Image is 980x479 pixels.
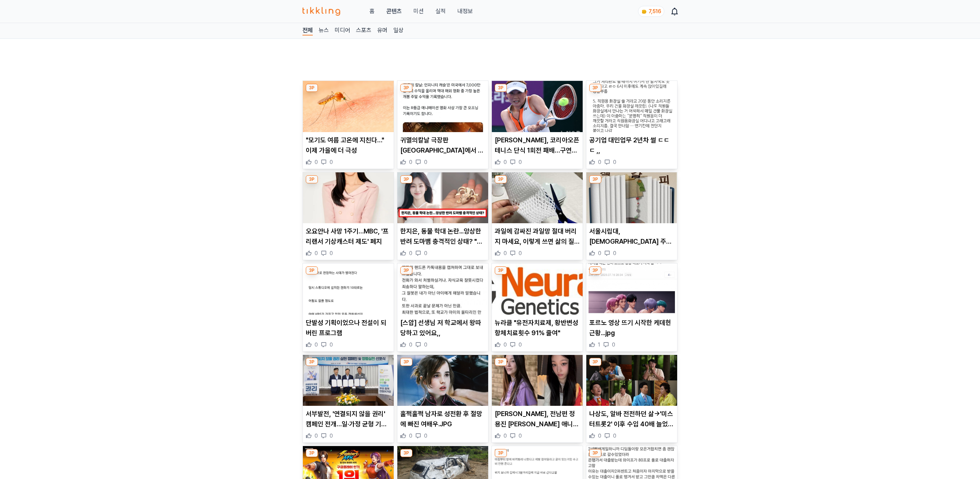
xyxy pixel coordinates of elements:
a: 홈 [370,7,375,16]
img: 한지은, 동물 학대 논란...앙상한 반려 도마뱀 충격적인 상태? "뼈밖에 없어"(+나이) [397,172,488,224]
div: 3P 오요안나 사망 1주기…MBC, '프리랜서 기상캐스터 제도' 폐지 오요안나 사망 1주기…MBC, '프리랜서 기상캐스터 제도' 폐지 0 0 [302,172,394,261]
img: 서부발전, '연결되지 않을 권리' 캠페인 전개…일·가정 균형 기업문화 [303,355,394,406]
span: 0 [612,341,615,348]
span: 0 [330,158,333,166]
img: "모기도 여름 고온에 지친다…" 이제 가을에 더 극성 [303,81,394,132]
img: 훌쩍훌쩍 남자로 성전환 후 절망에 빠진 여배우.JPG [397,355,488,406]
span: 0 [613,432,616,439]
div: 3P [306,449,318,457]
span: 0 [504,158,507,166]
a: 미디어 [335,26,350,35]
a: 뉴스 [319,26,329,35]
span: 0 [598,158,601,166]
img: 귀멸의칼날 극장판 미국에서 오프닝 성적 초대박 터짐 [397,81,488,132]
div: 3P 귀멸의칼날 극장판 미국에서 오프닝 성적 초대박 터짐 귀멸의칼날 극장판 [GEOGRAPHIC_DATA]에서 오프닝 성적 초대박 터짐 0 0 [397,81,489,169]
p: 공기업 대민업무 2년차 썰 ㄷㄷㄷ ,, [589,135,674,156]
p: [스압] 선생님 저 학교에서 왕따 당하고 있어요,, [400,318,485,338]
div: 3P [495,84,507,92]
span: 0 [409,158,412,166]
span: 0 [424,432,427,439]
a: 유머 [377,26,387,35]
p: 한지은, 동물 학대 논란...앙상한 반려 도마뱀 충격적인 상태? "뼈밖에 없어"(+나이) [400,226,485,247]
span: 0 [315,432,318,439]
span: 0 [504,341,507,348]
p: 나상도, 알바 전전하던 삶→'미스터트롯2' 이후 수입 40배 늘었다 (같이삽시다) [589,409,674,429]
div: 3P [스압] 선생님 저 학교에서 왕따 당하고 있어요,, [스압] 선생님 저 학교에서 왕따 당하고 있어요,, 0 0 [397,263,489,352]
a: coin 7,516 [638,6,663,17]
img: 나상도, 알바 전전하던 삶→'미스터트롯2' 이후 수입 40배 늘었다 (같이삽시다) [586,355,677,406]
span: 0 [409,250,412,257]
span: 0 [519,158,522,166]
a: 콘텐츠 [386,7,402,16]
div: 3P 한지은, 동물 학대 논란...앙상한 반려 도마뱀 충격적인 상태? "뼈밖에 없어"(+나이) 한지은, 동물 학대 논란...앙상한 반려 도마뱀 충격적인 상태? "뼈밖에 없어"... [397,172,489,261]
span: 0 [315,341,318,348]
div: 3P 나상도, 알바 전전하던 삶→'미스터트롯2' 이후 수입 40배 늘었다 (같이삽시다) 나상도, 알바 전전하던 삶→'미스터트롯2' 이후 수입 40배 늘었다 (같이삽시다) 0 0 [586,355,678,443]
img: 티끌링 [302,7,340,16]
div: 3P [589,449,601,457]
span: 0 [315,158,318,166]
span: 0 [409,432,412,439]
img: 포르노 영상 뜨기 시작한 케데헌 근황...jpg [586,263,677,315]
div: 3P 공기업 대민업무 2년차 썰 ㄷㄷㄷ ,, 공기업 대민업무 2년차 썰 ㄷㄷㄷ ,, 0 0 [586,81,678,169]
p: 훌쩍훌쩍 남자로 성전환 후 절망에 빠진 여배우.JPG [400,409,485,429]
img: 박소현, 코리아오픈 테니스 단식 1회전 패배…구연우도 탈락(종합) [492,81,583,132]
span: 0 [613,250,616,257]
span: 0 [598,250,601,257]
span: 1 [598,341,600,348]
span: 0 [409,341,412,348]
span: 0 [330,341,333,348]
div: 3P 서부발전, '연결되지 않을 권리' 캠페인 전개…일·가정 균형 기업문화 서부발전, '연결되지 않을 권리' 캠페인 전개…일·가정 균형 기업문화 0 0 [302,355,394,443]
p: 서부발전, '연결되지 않을 권리' 캠페인 전개…일·가정 균형 기업문화 [306,409,391,429]
div: 3P [306,84,318,92]
span: 0 [315,250,318,257]
div: 3P 과일에 감싸진 과일망 절대 버리지 마세요, 이렇게 쓰면 삶의 질이 10배 오릅니다 과일에 감싸진 과일망 절대 버리지 마세요, 이렇게 쓰면 삶의 질이 10배 오릅니다 0 0 [491,172,583,261]
span: 0 [424,250,427,257]
div: 3P 고현정, 전남편 정용진 조카 애니에 '좋아요'→'취소' 왜? [PERSON_NAME], 전남편 정용진 [PERSON_NAME] 애니에 '좋아요'→'취소' 왜? 0 0 [491,355,583,443]
div: 3P 단발성 기획이었으나 전설이 되버린 프로그램 단발성 기획이었으나 전설이 되버린 프로그램 0 0 [302,263,394,352]
div: 3P [400,84,412,92]
a: 실적 [435,7,446,16]
p: [PERSON_NAME], 코리아오픈 테니스 단식 1회전 패배…구연우도 탈락(종합) [495,135,580,156]
div: 3P 훌쩍훌쩍 남자로 성전환 후 절망에 빠진 여배우.JPG 훌쩍훌쩍 남자로 성전환 후 절망에 빠진 여배우.JPG 0 0 [397,355,489,443]
p: 포르노 영상 뜨기 시작한 케데헌 근황...jpg [589,318,674,338]
span: 0 [504,432,507,439]
span: 0 [613,158,616,166]
div: 3P "모기도 여름 고온에 지친다…" 이제 가을에 더 극성 "모기도 여름 고온에 지친다…" 이제 가을에 더 극성 0 0 [302,81,394,169]
img: 과일에 감싸진 과일망 절대 버리지 마세요, 이렇게 쓰면 삶의 질이 10배 오릅니다 [492,172,583,224]
a: 전체 [302,26,313,35]
p: "모기도 여름 고온에 지친다…" 이제 가을에 더 극성 [306,135,391,156]
p: 뉴라클 "유전자치료제, 황반변성 항체치료횟수 91% 줄여" [495,318,580,338]
span: 0 [598,432,601,439]
div: 3P [306,266,318,274]
img: 단발성 기획이었으나 전설이 되버린 프로그램 [303,263,394,315]
span: 0 [424,341,427,348]
img: 뉴라클 "유전자치료제, 황반변성 항체치료횟수 91% 줄여" [492,263,583,315]
span: 0 [504,250,507,257]
span: 0 [330,250,333,257]
img: coin [641,9,647,15]
div: 3P [589,266,601,274]
div: 3P 박소현, 코리아오픈 테니스 단식 1회전 패배…구연우도 탈락(종합) [PERSON_NAME], 코리아오픈 테니스 단식 1회전 패배…구연우도 탈락(종합) 0 0 [491,81,583,169]
span: 0 [519,341,522,348]
img: 고현정, 전남편 정용진 조카 애니에 '좋아요'→'취소' 왜? [492,355,583,406]
div: 3P 뉴라클 "유전자치료제, 황반변성 항체치료횟수 91% 줄여" 뉴라클 "유전자치료제, 황반변성 항체치료횟수 91% 줄여" 0 0 [491,263,583,352]
div: 3P 서울시립대, 동아리연합회 주관 가을 축제 '인향제' 개최 서울시립대, [DEMOGRAPHIC_DATA] 주관 가을 축제 '인향제' 개최 0 0 [586,172,678,261]
span: 0 [519,250,522,257]
a: 일상 [393,26,404,35]
img: [스압] 선생님 저 학교에서 왕따 당하고 있어요,, [397,263,488,315]
span: 0 [330,432,333,439]
p: 귀멸의칼날 극장판 [GEOGRAPHIC_DATA]에서 오프닝 성적 초대박 터짐 [400,135,485,156]
button: 미션 [413,7,424,16]
a: 스포츠 [356,26,371,35]
div: 3P [495,175,507,183]
span: 7,516 [649,8,661,14]
div: 3P [495,266,507,274]
a: 내정보 [457,7,473,16]
div: 3P [400,449,412,457]
p: [PERSON_NAME], 전남편 정용진 [PERSON_NAME] 애니에 '좋아요'→'취소' 왜? [495,409,580,429]
span: 0 [424,158,427,166]
div: 3P [306,175,318,183]
p: 과일에 감싸진 과일망 절대 버리지 마세요, 이렇게 쓰면 삶의 질이 10배 오릅니다 [495,226,580,247]
p: 서울시립대, [DEMOGRAPHIC_DATA] 주관 가을 축제 '인향제' 개최 [589,226,674,247]
img: 오요안나 사망 1주기…MBC, '프리랜서 기상캐스터 제도' 폐지 [303,172,394,224]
